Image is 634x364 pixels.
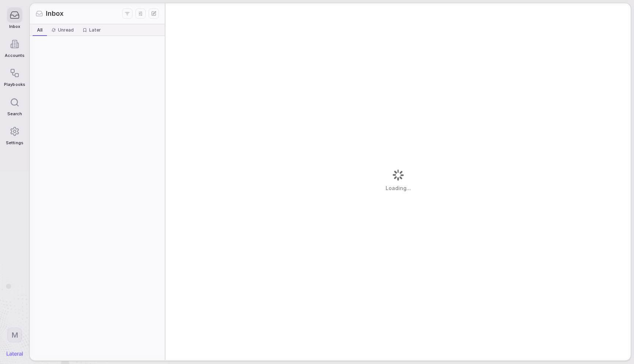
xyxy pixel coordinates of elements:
span: M [11,330,18,340]
span: Unread [58,27,74,33]
img: Lateral [7,352,23,356]
span: Accounts [5,53,25,58]
span: Inbox [46,9,63,18]
button: Display settings [135,8,146,19]
button: New thread [149,8,159,19]
span: All [37,27,43,33]
span: Later [89,27,101,33]
a: Accounts [4,33,25,62]
a: Playbooks [4,62,25,91]
a: Settings [4,120,25,149]
span: Settings [6,141,23,145]
button: Filters [122,8,132,19]
span: Inbox [9,24,20,29]
a: Inbox [4,4,25,33]
span: Search [7,112,22,116]
span: Playbooks [4,82,25,87]
span: Loading... [386,185,411,192]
